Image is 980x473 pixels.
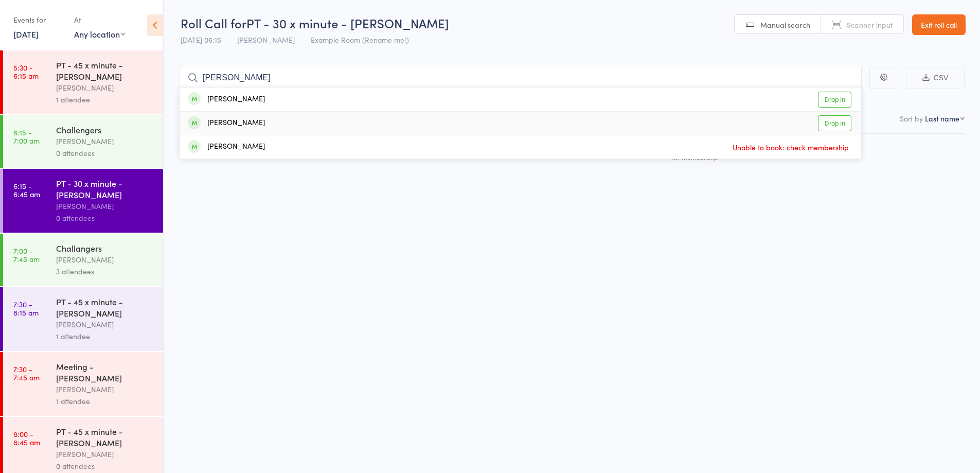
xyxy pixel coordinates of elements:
a: 6:15 -7:00 amChallengers[PERSON_NAME]0 attendees [3,115,163,168]
div: [PERSON_NAME] [56,82,154,94]
div: [PERSON_NAME] [188,117,265,129]
time: 7:30 - 8:15 am [13,300,39,317]
a: Drop in [818,92,851,108]
time: 7:00 - 7:45 am [13,247,40,263]
div: Events for [13,11,64,28]
input: Search by name [179,66,862,90]
a: 7:30 -8:15 amPT - 45 x minute - [PERSON_NAME][PERSON_NAME]1 attendee [3,287,163,351]
div: [PERSON_NAME] [56,135,154,147]
a: Drop in [818,115,851,131]
div: 1 attendee [56,94,154,106]
div: [PERSON_NAME] [56,200,154,212]
a: 6:15 -6:45 amPT - 30 x minute - [PERSON_NAME][PERSON_NAME]0 attendees [3,169,163,233]
div: PT - 45 x minute - [PERSON_NAME] [56,426,154,448]
div: Last name [925,113,959,124]
label: Sort by [900,113,923,124]
span: [PERSON_NAME] [237,34,295,45]
a: [DATE] [13,28,39,40]
time: 6:15 - 6:45 am [13,182,40,198]
div: PT - 45 x minute - [PERSON_NAME] [56,59,154,82]
div: 0 attendees [56,460,154,472]
div: PT - 45 x minute - [PERSON_NAME] [56,296,154,319]
div: Meeting - [PERSON_NAME] [56,361,154,383]
a: 7:00 -7:45 amChallangers[PERSON_NAME]3 attendees [3,234,163,286]
div: [PERSON_NAME] [188,94,265,106]
div: for membership [672,154,960,161]
div: [PERSON_NAME] [56,448,154,460]
div: Any location [74,28,125,40]
div: 1 attendee [56,395,154,407]
div: [PERSON_NAME] [188,141,265,153]
span: Unable to book: check membership [730,139,851,155]
a: Exit roll call [912,14,966,35]
time: 8:00 - 8:45 am [13,430,40,446]
button: CSV [906,67,965,89]
span: PT - 30 x minute - [PERSON_NAME] [246,14,449,31]
span: Roll Call for [181,14,246,31]
span: [DATE] 06:15 [181,34,221,45]
div: 0 attendees [56,147,154,159]
div: [PERSON_NAME] [56,383,154,395]
div: [PERSON_NAME] [56,254,154,266]
div: PT - 30 x minute - [PERSON_NAME] [56,178,154,200]
div: [PERSON_NAME] [56,319,154,330]
a: 5:30 -6:15 amPT - 45 x minute - [PERSON_NAME][PERSON_NAME]1 attendee [3,50,163,114]
time: 5:30 - 6:15 am [13,63,39,80]
a: 7:30 -7:45 amMeeting - [PERSON_NAME][PERSON_NAME]1 attendee [3,352,163,416]
div: Challangers [56,242,154,254]
div: 0 attendees [56,212,154,224]
div: 1 attendee [56,330,154,342]
div: At [74,11,125,28]
span: Example Room (Rename me!) [311,34,409,45]
div: 3 attendees [56,266,154,277]
time: 7:30 - 7:45 am [13,365,40,381]
span: Manual search [760,20,810,30]
time: 6:15 - 7:00 am [13,128,40,145]
span: Scanner input [847,20,893,30]
div: Challengers [56,124,154,135]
